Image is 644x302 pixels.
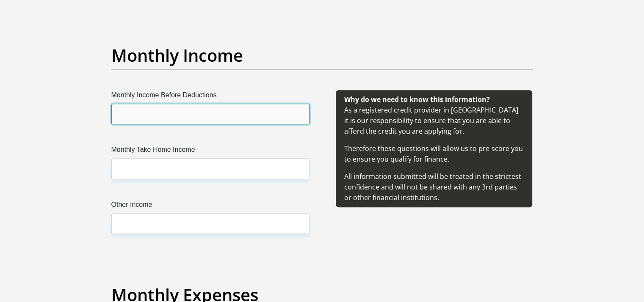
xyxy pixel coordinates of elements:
[344,95,490,104] b: Why do we need to know this information?
[111,90,310,104] label: Monthly Income Before Deductions
[111,213,310,234] input: Other Income
[111,45,533,66] h2: Monthly Income
[111,104,310,124] input: Monthly Income Before Deductions
[344,95,523,202] span: As a registered credit provider in [GEOGRAPHIC_DATA] it is our responsibility to ensure that you ...
[111,158,310,179] input: Monthly Take Home Income
[111,145,310,158] label: Monthly Take Home Income
[111,200,310,213] label: Other Income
